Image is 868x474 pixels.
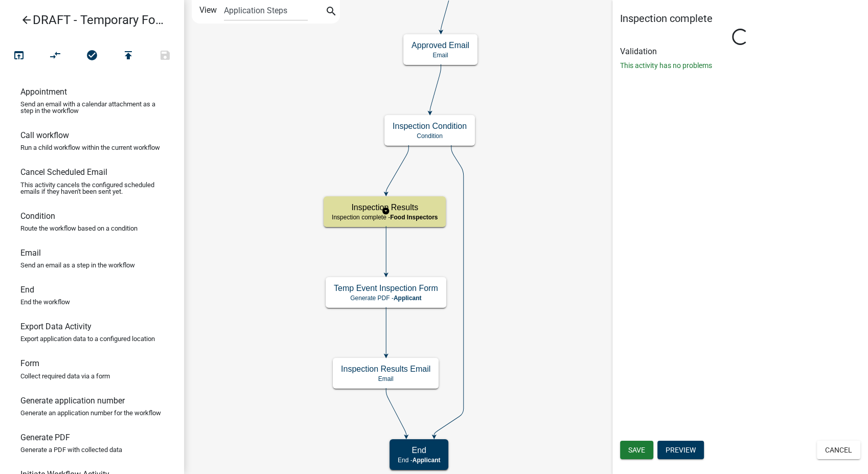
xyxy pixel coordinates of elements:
p: End - [398,457,440,464]
h5: End [398,445,440,455]
i: check_circle [86,49,98,63]
p: Send an email as a step in the workflow [20,262,135,268]
i: publish [122,49,134,63]
h6: Condition [20,211,55,221]
div: Workflow actions [1,45,184,70]
p: Email [341,375,430,382]
p: This activity cancels the configured scheduled emails if they haven't been sent yet. [20,182,164,195]
button: No problems [74,45,110,67]
button: Auto Layout [37,45,74,67]
h5: Temp Event Inspection Form [334,283,438,293]
a: DRAFT - Temporary Food Service Permit Application [8,8,168,32]
p: Generate an application number for the workflow [20,410,161,416]
h5: Inspection Results Email [341,364,430,374]
p: Export application data to a configured location [20,335,155,342]
h6: Appointment [20,87,67,97]
h6: Export Data Activity [20,322,92,331]
i: save [159,49,171,63]
h6: End [20,285,34,295]
span: Applicant [394,295,422,302]
p: Run a child workflow within the current workflow [20,144,160,151]
button: Test Workflow [1,45,37,67]
p: Generate a PDF with collected data [20,446,122,453]
p: Generate PDF - [334,295,438,302]
h6: Call workflow [20,130,69,140]
p: Inspection complete - [332,214,438,221]
h5: Inspection Results [332,202,438,212]
h6: Email [20,248,41,258]
i: compare_arrows [50,49,62,63]
h5: Approved Email [412,40,469,50]
p: Condition [393,132,467,140]
button: Save [147,45,184,67]
i: open_in_browser [13,49,25,63]
button: search [323,4,339,20]
button: Publish [110,45,147,67]
h6: Form [20,358,39,368]
h6: Cancel Scheduled Email [20,167,107,177]
button: Preview [657,441,704,459]
h6: Generate PDF [20,433,70,442]
span: Applicant [413,457,441,464]
h6: Validation [620,47,860,56]
p: Email [412,52,469,59]
button: Save [620,441,653,459]
i: search [325,5,337,19]
h5: Inspection Condition [393,121,467,131]
i: arrow_back [20,14,33,28]
p: Route the workflow based on a condition [20,225,138,232]
h6: Generate application number [20,396,125,405]
p: End the workflow [20,299,70,305]
h5: Inspection complete [620,12,860,25]
span: Food Inspectors [390,214,438,221]
p: Send an email with a calendar attachment as a step in the workflow [20,101,164,114]
button: Cancel [817,441,860,459]
p: Collect required data via a form [20,373,110,379]
p: This activity has no problems [620,60,860,71]
span: Save [628,446,645,454]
